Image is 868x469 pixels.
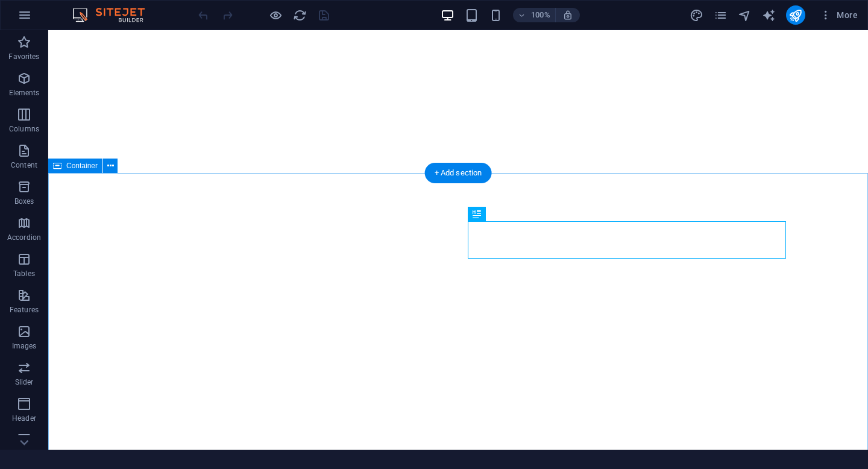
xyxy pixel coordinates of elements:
[15,377,34,387] p: Slider
[714,8,728,22] button: pages
[8,52,39,61] p: Favorites
[13,269,35,279] p: Tables
[738,8,752,22] button: navigator
[268,8,283,22] button: Click here to leave preview mode and continue editing
[562,10,573,20] i: On resize automatically adjust zoom level to fit chosen device.
[690,8,703,22] i: Design (Ctrl+Alt+Y)
[531,8,550,22] h6: 100%
[820,9,858,21] span: More
[738,8,752,22] i: Navigator
[293,8,307,22] i: Reload page
[12,414,36,423] p: Header
[425,163,492,183] div: + Add section
[815,5,863,25] button: More
[714,8,728,22] i: Pages (Ctrl+Alt+S)
[292,8,307,22] button: reload
[762,8,776,22] button: text_generator
[7,233,41,242] p: Accordion
[788,8,802,22] i: Publish
[14,197,34,206] p: Boxes
[9,124,39,134] p: Columns
[762,8,776,22] i: AI Writer
[12,341,37,351] p: Images
[690,8,704,22] button: design
[11,160,37,170] p: Content
[9,88,40,98] p: Elements
[786,5,805,25] button: publish
[69,8,160,22] img: Editor Logo
[513,8,556,22] button: 100%
[10,305,39,315] p: Features
[66,162,98,169] span: Container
